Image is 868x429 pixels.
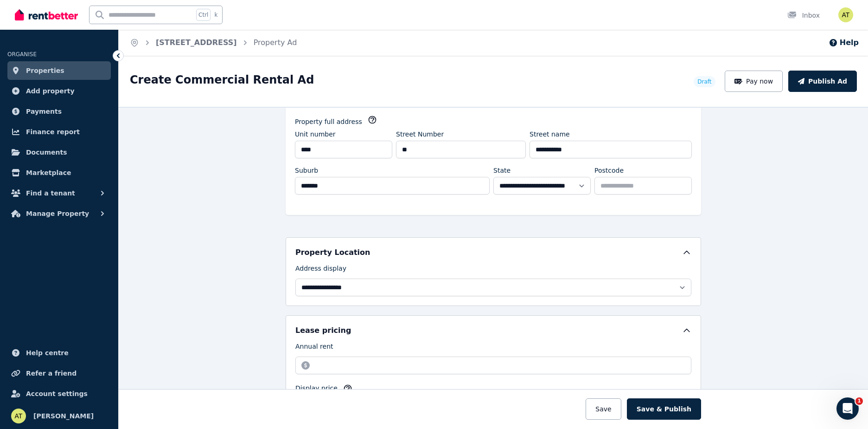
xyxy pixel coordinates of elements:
a: Documents [7,143,111,162]
span: Documents [26,147,67,158]
span: Ctrl [196,9,211,21]
label: Display price [295,383,338,396]
iframe: Intercom live chat [836,397,859,420]
img: Arlia Tillock [838,7,853,22]
label: Street Number [396,130,444,139]
h5: Lease pricing [295,325,351,336]
a: Finance report [7,123,111,141]
span: k [214,11,217,19]
div: Inbox [787,11,820,20]
button: Find a tenant [7,184,111,202]
h5: Property Location [295,247,370,258]
span: Payments [26,106,62,117]
span: Marketplace [26,167,71,178]
img: Arlia Tillock [11,409,26,423]
button: Save [586,398,621,420]
label: Unit number [295,130,336,139]
a: Marketplace [7,163,111,182]
span: [PERSON_NAME] [33,410,94,422]
span: Add property [26,85,75,97]
span: ORGANISE [7,51,37,58]
button: Help [829,37,859,48]
label: Postcode [594,166,624,175]
a: Payments [7,102,111,121]
img: RentBetter [15,8,78,22]
a: Add property [7,82,111,100]
a: Property Ad [254,38,297,47]
nav: Breadcrumb [119,30,308,56]
label: State [493,166,511,175]
span: Help centre [26,347,69,358]
a: Help centre [7,344,111,362]
h1: Create Commercial Rental Ad [130,72,314,87]
a: [STREET_ADDRESS] [156,38,237,47]
a: Properties [7,61,111,80]
span: Account settings [26,388,88,399]
label: Property full address [295,117,362,126]
a: Account settings [7,384,111,403]
label: Suburb [295,166,318,175]
span: 1 [855,397,863,405]
span: Refer a friend [26,368,77,379]
button: Manage Property [7,204,111,223]
span: Finance report [26,126,80,137]
button: Pay now [725,71,783,92]
label: Street name [530,130,570,139]
span: Manage Property [26,208,89,219]
span: Draft [697,78,711,85]
button: Publish Ad [788,71,857,92]
span: Find a tenant [26,188,75,199]
button: Save & Publish [627,398,701,420]
span: Properties [26,65,64,76]
label: Annual rent [295,342,333,355]
a: Refer a friend [7,364,111,383]
label: Address display [295,264,346,277]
